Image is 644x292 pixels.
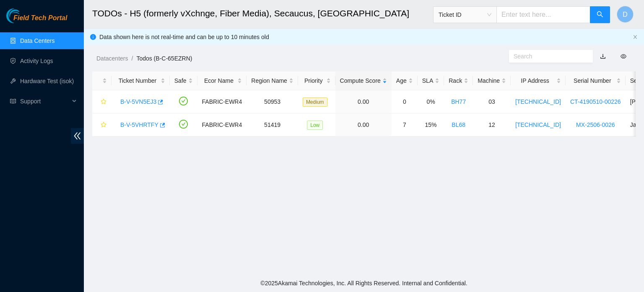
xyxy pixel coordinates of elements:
a: Activity Logs [20,58,53,64]
button: search [590,6,610,23]
td: 7 [392,113,418,137]
td: FABRIC-EWR4 [197,113,247,137]
a: CT-4190510-00226 [570,98,621,105]
a: BH77 [451,98,466,105]
span: check-circle [179,120,188,129]
a: MX-2506-0026 [576,121,615,128]
a: [TECHNICAL_ID] [515,98,561,105]
td: FABRIC-EWR4 [197,90,247,113]
a: Akamai TechnologiesField Tech Portal [6,15,67,26]
button: D [617,6,634,23]
input: Enter text here... [496,6,590,23]
a: [TECHNICAL_ID] [515,121,561,128]
button: download [594,50,612,63]
a: B-V-5VN5EJ3 [120,98,156,105]
input: Search [514,52,582,61]
a: Hardware Test (isok) [20,78,74,84]
a: Datacenters [96,55,128,62]
span: star [101,99,106,105]
td: 0 [392,90,418,113]
button: star [97,95,107,108]
footer: © 2025 Akamai Technologies, Inc. All Rights Reserved. Internal and Confidential. [84,274,644,292]
span: Low [307,121,323,130]
button: star [97,118,107,132]
span: Medium [303,97,327,107]
a: Todos (B-C-65EZRN) [136,55,192,62]
span: read [10,98,16,104]
img: Akamai Technologies [6,8,42,23]
td: 12 [473,113,511,137]
td: 0% [418,90,444,113]
span: D [623,9,628,20]
td: 50953 [247,90,298,113]
td: 51419 [247,113,298,137]
td: 0.00 [335,90,392,113]
a: download [600,53,606,60]
td: 0.00 [335,113,392,137]
span: Field Tech Portal [13,14,67,22]
span: search [597,11,603,19]
td: 15% [418,113,444,137]
span: double-left [71,128,84,144]
td: 03 [473,90,511,113]
a: BL68 [452,121,465,128]
span: eye [621,53,626,59]
span: close [633,34,638,39]
span: star [101,122,106,129]
span: check-circle [179,97,188,105]
a: B-V-5VHRTFY [120,121,158,128]
span: Ticket ID [439,8,491,21]
span: / [131,55,133,62]
span: Support [20,93,70,110]
a: Data Centers [20,37,55,44]
button: close [633,34,638,40]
